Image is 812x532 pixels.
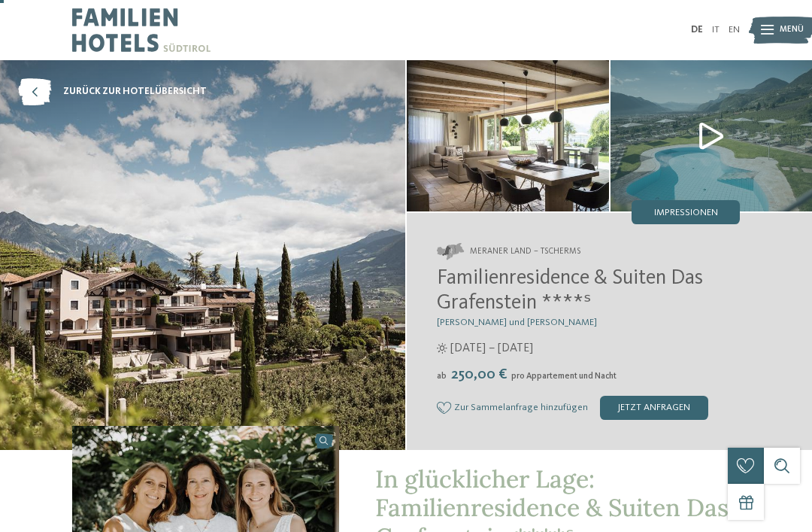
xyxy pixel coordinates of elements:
[437,372,447,381] span: ab
[729,25,740,35] a: EN
[448,367,510,382] span: 250,00 €
[437,318,597,327] span: [PERSON_NAME] und [PERSON_NAME]
[407,60,609,211] img: Unser Familienhotel im Meraner Land für glückliche Tage
[511,372,617,381] span: pro Appartement und Nacht
[470,246,580,258] span: Meraner Land – Tscherms
[712,25,720,35] a: IT
[691,25,703,35] a: DE
[437,268,703,315] span: Familienresidence & Suiten Das Grafenstein ****ˢ
[654,208,718,218] span: Impressionen
[18,78,207,105] a: zurück zur Hotelübersicht
[454,403,588,413] span: Zur Sammelanfrage hinzufügen
[600,396,708,420] div: jetzt anfragen
[437,343,447,354] i: Öffnungszeiten im Sommer
[780,24,804,36] span: Menü
[63,85,207,99] span: zurück zur Hotelübersicht
[450,340,533,357] span: [DATE] – [DATE]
